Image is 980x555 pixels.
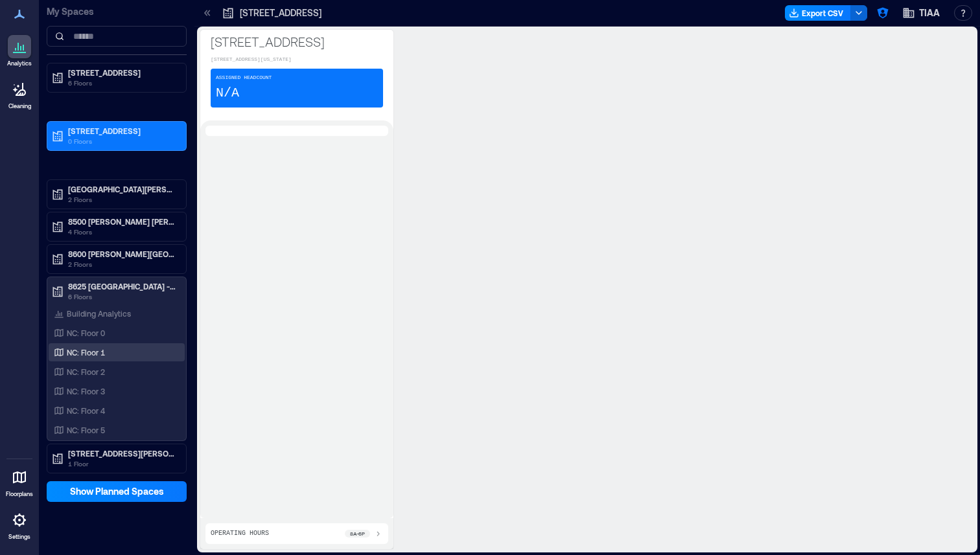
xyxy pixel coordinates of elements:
button: Show Planned Spaces [47,481,187,502]
p: NC: Floor 0 [67,328,105,338]
p: 0 Floors [68,136,177,146]
p: [STREET_ADDRESS] [68,126,177,136]
p: NC: Floor 5 [67,425,105,435]
a: Floorplans [2,462,37,502]
button: Export CSV [785,5,851,21]
p: Floorplans [6,490,33,498]
p: Assigned Headcount [216,74,272,82]
span: TIAA [919,6,940,19]
p: Cleaning [8,102,31,110]
p: NC: Floor 3 [67,386,105,396]
span: Show Planned Spaces [70,485,164,498]
p: [STREET_ADDRESS][US_STATE] [211,56,383,63]
p: Operating Hours [211,528,269,539]
p: [GEOGRAPHIC_DATA][PERSON_NAME][PERSON_NAME] - CLT [68,184,177,194]
p: [STREET_ADDRESS] [240,6,321,19]
p: 8600 [PERSON_NAME][GEOGRAPHIC_DATA][PERSON_NAME] - CLT [68,249,177,259]
p: [STREET_ADDRESS] [211,32,383,51]
p: 8500 [PERSON_NAME] [PERSON_NAME] - CLT [68,216,177,227]
p: NC: Floor 1 [67,347,105,357]
p: 2 Floors [68,194,177,205]
p: 2 Floors [68,259,177,269]
button: TIAA [898,3,944,23]
p: My Spaces [47,5,187,18]
p: 8a - 6p [350,530,365,538]
p: 6 Floors [68,78,177,88]
a: Analytics [3,31,36,71]
p: Building Analytics [67,308,131,319]
p: 4 Floors [68,227,177,237]
p: 6 Floors [68,291,177,302]
p: N/A [216,84,239,102]
p: [STREET_ADDRESS] [68,67,177,78]
p: Analytics [7,60,32,67]
a: Cleaning [3,74,36,114]
p: 8625 [GEOGRAPHIC_DATA] - CLT [68,281,177,291]
p: Settings [8,533,30,541]
a: Settings [4,504,35,545]
p: NC: Floor 2 [67,367,105,377]
p: NC: Floor 4 [67,405,105,416]
p: 1 Floor [68,459,177,469]
p: [STREET_ADDRESS][PERSON_NAME][PERSON_NAME] [68,448,177,459]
